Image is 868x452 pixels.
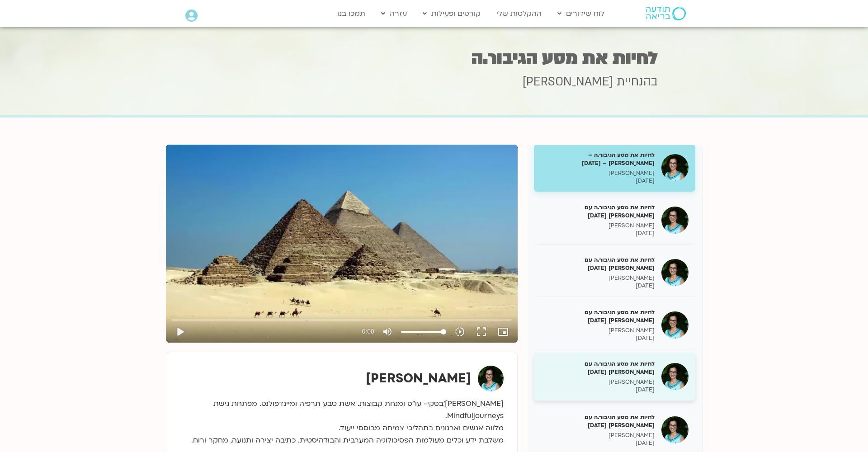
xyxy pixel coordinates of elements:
[541,169,655,177] p: [PERSON_NAME]
[541,386,655,394] p: [DATE]
[661,416,689,443] img: לחיות את מסע הגיבור.ה עם תמר לינצבסקי 04/03/25
[541,274,655,282] p: [PERSON_NAME]
[541,256,655,272] h5: לחיות את מסע הגיבור.ה עם [PERSON_NAME] [DATE]
[541,151,655,167] h5: לחיות את מסע הגיבור.ה – [PERSON_NAME] – [DATE]
[661,154,689,181] img: לחיות את מסע הגיבור.ה – תמר לינצבסקי – 30/1/25
[377,5,411,22] a: עזרה
[210,49,658,67] h1: לחיות את מסע הגיבור.ה
[541,378,655,386] p: [PERSON_NAME]
[541,432,655,439] p: [PERSON_NAME]
[541,439,655,447] p: [DATE]
[492,5,546,22] a: ההקלטות שלי
[478,366,504,391] img: תמר לינצבסקי
[541,413,655,429] h5: לחיות את מסע הגיבור.ה עם [PERSON_NAME] [DATE]
[541,327,655,334] p: [PERSON_NAME]
[541,308,655,325] h5: לחיות את מסע הגיבור.ה עם [PERSON_NAME] [DATE]
[553,5,609,22] a: לוח שידורים
[366,370,471,387] strong: [PERSON_NAME]
[646,7,686,20] img: תודעה בריאה
[661,259,689,286] img: לחיות את מסע הגיבור.ה עם תמר לינצבסקי 11/02/25
[541,334,655,342] p: [DATE]
[541,360,655,376] h5: לחיות את מסע הגיבור.ה עם [PERSON_NAME] [DATE]
[541,230,655,237] p: [DATE]
[541,282,655,290] p: [DATE]
[541,222,655,230] p: [PERSON_NAME]
[541,203,655,220] h5: לחיות את מסע הגיבור.ה עם [PERSON_NAME] [DATE]
[661,363,689,390] img: לחיות את מסע הגיבור.ה עם תמר לינצבסקי 25/02/25
[661,311,689,339] img: לחיות את מסע הגיבור.ה עם תמר לינצבסקי 18/02/25
[541,177,655,185] p: [DATE]
[661,207,689,234] img: לחיות את מסע הגיבור.ה עם תמר לינצבסקי 04/02/25
[617,74,658,90] span: בהנחיית
[180,398,504,447] p: [PERSON_NAME]'בסקי- עו"ס ומנחת קבוצות. אשת טבע תרפיה ומיינדפולנס. מפתחת גישת Mindfuljourneys. מלו...
[418,5,485,22] a: קורסים ופעילות
[333,5,370,22] a: תמכו בנו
